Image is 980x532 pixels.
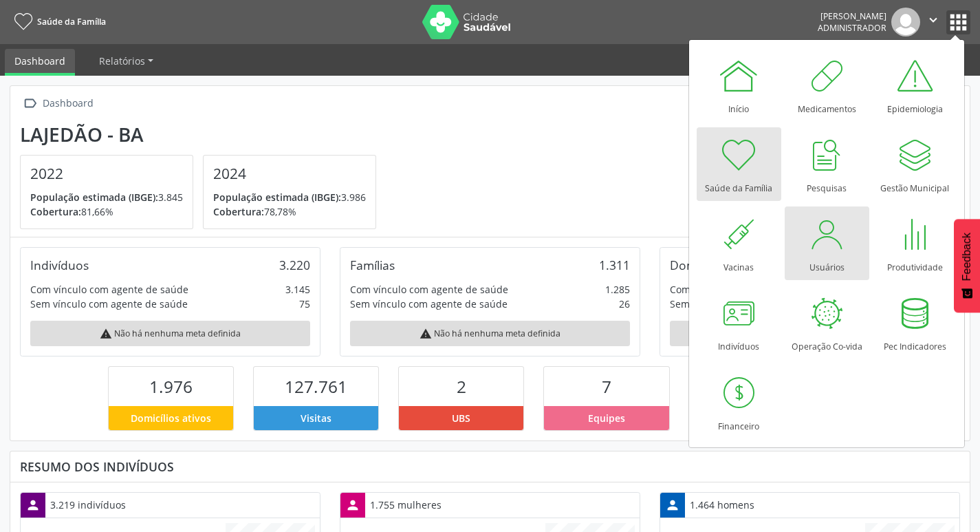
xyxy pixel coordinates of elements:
[30,297,188,311] div: Sem vínculo com agente de saúde
[599,257,630,273] div: 1.311
[670,321,950,346] div: Não há nenhuma meta definida
[37,16,106,28] span: Saúde da Família
[619,297,630,311] div: 26
[213,165,366,182] h4: 2024
[5,49,75,76] a: Dashboard
[452,411,470,425] span: UBS
[697,127,781,201] a: Saúde da Família
[697,365,781,439] a: Financeiro
[665,498,680,513] i: person
[605,282,630,297] div: 1.285
[785,48,869,122] a: Medicamentos
[785,206,869,280] a: Usuários
[213,204,366,219] p: 78,78%
[873,127,957,201] a: Gestão Municipal
[365,493,446,517] div: 1.755 mulheres
[785,127,869,201] a: Pesquisas
[697,286,781,359] a: Indivíduos
[99,54,145,67] span: Relatórios
[213,191,341,204] span: População estimada (IBGE):
[873,286,957,359] a: Pec Indicadores
[40,94,96,114] div: Dashboard
[873,206,957,280] a: Produtividade
[670,257,727,273] div: Domicílios
[954,219,980,312] button: Feedback - Mostrar pesquisa
[30,191,158,204] span: População estimada (IBGE):
[285,282,310,297] div: 3.145
[10,10,106,33] a: Saúde da Família
[350,297,508,311] div: Sem vínculo com agente de saúde
[670,282,828,297] div: Com vínculo com agente de saúde
[350,257,395,273] div: Famílias
[818,10,886,22] div: [PERSON_NAME]
[131,411,211,425] span: Domicílios ativos
[30,190,183,204] p: 3.845
[920,8,946,36] button: 
[20,123,386,146] div: Lajedão - BA
[149,375,193,398] span: 1.976
[350,321,630,346] div: Não há nenhuma meta definida
[946,10,970,34] button: apps
[20,459,960,474] div: Resumo dos indivíduos
[350,282,508,297] div: Com vínculo com agente de saúde
[30,257,89,273] div: Indivíduos
[926,12,941,28] i: 
[420,328,432,340] i: warning
[299,297,310,311] div: 75
[20,94,96,114] a:  Dashboard
[279,257,310,273] div: 3.220
[30,282,188,297] div: Com vínculo com agente de saúde
[785,286,869,359] a: Operação Co-vida
[345,498,360,513] i: person
[100,328,112,340] i: warning
[697,48,781,122] a: Início
[457,375,466,398] span: 2
[818,22,886,34] span: Administrador
[89,49,163,73] a: Relatórios
[20,94,40,114] i: 
[30,204,183,219] p: 81,66%
[873,48,957,122] a: Epidemiologia
[588,411,625,425] span: Equipes
[961,233,973,281] span: Feedback
[602,375,611,398] span: 7
[30,321,310,346] div: Não há nenhuma meta definida
[301,411,331,425] span: Visitas
[891,8,920,36] img: img
[670,297,827,311] div: Sem vínculo com agente de saúde
[213,190,366,204] p: 3.986
[697,206,781,280] a: Vacinas
[685,493,759,517] div: 1.464 homens
[213,205,264,218] span: Cobertura:
[30,165,183,182] h4: 2022
[45,493,131,517] div: 3.219 indivíduos
[285,375,347,398] span: 127.761
[30,205,81,218] span: Cobertura:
